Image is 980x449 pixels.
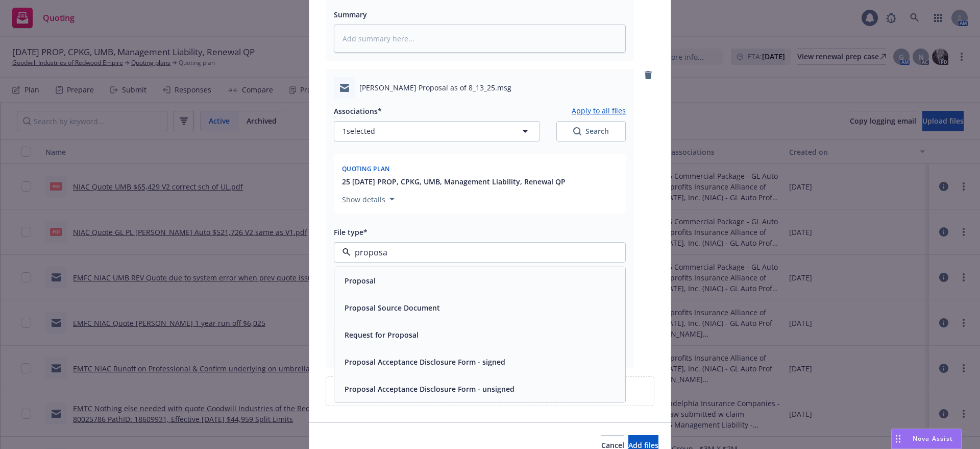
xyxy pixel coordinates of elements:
button: Apply to all files [572,105,626,117]
span: Summary [334,10,367,19]
div: Drag to move [892,429,904,448]
span: Associations* [334,106,382,116]
button: Show details [338,193,399,205]
button: Proposal Acceptance Disclosure Form - unsigned [345,384,514,394]
span: [PERSON_NAME] Proposal as of 8_13_25.msg [359,82,511,93]
button: SearchSearch [556,121,626,141]
button: 1selected [334,121,540,141]
div: Search [573,126,609,136]
button: Proposal [345,275,376,286]
button: Proposal Source Document [345,302,440,313]
div: Upload new files [326,376,654,406]
span: Nova Assist [913,434,953,443]
button: Nova Assist [891,429,962,449]
button: 25 [DATE] PROP, CPKG, UMB, Management Liability, Renewal QP [342,176,566,187]
button: Request for Proposal [345,329,419,340]
span: Quoting plan [342,164,390,173]
a: remove [642,69,654,81]
span: File type* [334,227,367,237]
svg: Search [573,127,581,135]
span: 1 selected [342,126,375,136]
button: Proposal Acceptance Disclosure Form - signed [345,357,505,367]
input: Filter by keyword [351,246,605,258]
